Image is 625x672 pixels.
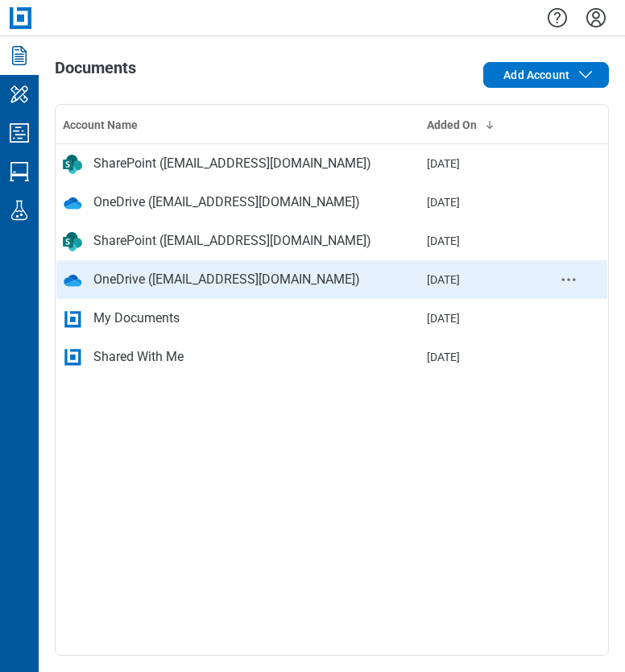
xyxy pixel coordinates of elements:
div: Added On [427,117,524,133]
button: Add Account [483,62,609,88]
svg: Documents [6,43,32,68]
div: My Documents [93,309,180,328]
div: Account Name [63,117,414,133]
button: context-menu [559,270,578,289]
td: [DATE] [420,144,531,183]
svg: Labs [6,197,32,223]
td: [DATE] [420,260,531,299]
td: [DATE] [420,183,531,222]
div: SharePoint ([EMAIL_ADDRESS][DOMAIN_NAME]) [93,231,371,251]
h1: Documents [55,59,136,85]
button: Settings [583,4,609,31]
svg: Studio Projects [6,120,32,146]
svg: Studio Sessions [6,159,32,185]
td: [DATE] [420,222,531,260]
td: [DATE] [420,299,531,338]
div: OneDrive ([EMAIL_ADDRESS][DOMAIN_NAME]) [93,270,360,289]
table: bb-data-table [56,105,608,376]
div: OneDrive ([EMAIL_ADDRESS][DOMAIN_NAME]) [93,193,360,212]
div: SharePoint ([EMAIL_ADDRESS][DOMAIN_NAME]) [93,154,371,173]
div: Shared With Me [93,347,184,367]
span: Add Account [503,67,569,83]
td: [DATE] [420,338,531,376]
svg: My Workspace [6,81,32,107]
